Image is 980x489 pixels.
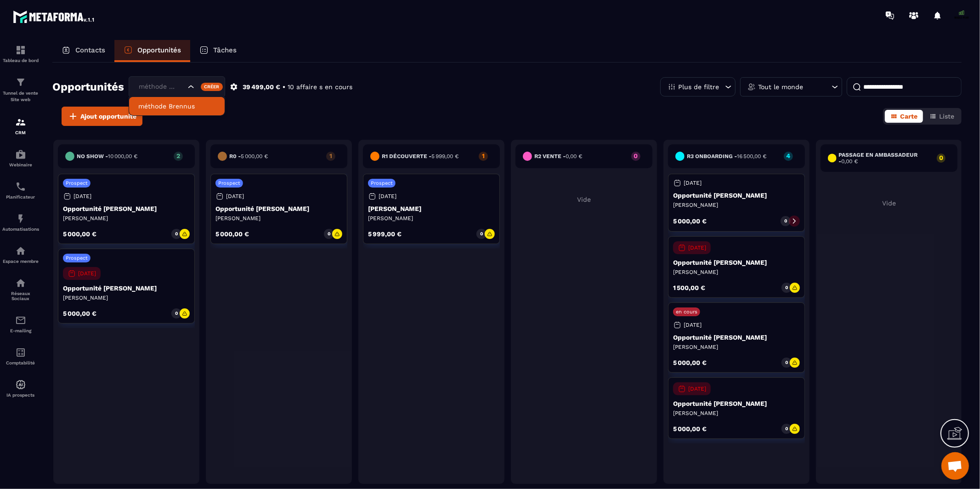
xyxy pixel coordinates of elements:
p: 2 [174,153,183,159]
span: 0,00 € [842,158,858,165]
img: automations [15,149,26,160]
p: Opportunité [PERSON_NAME] [673,192,800,199]
p: 0 [937,154,946,161]
p: 1 [326,153,335,159]
p: Comptabilité [2,360,39,365]
p: Automatisations [2,227,39,232]
button: Liste [924,110,960,123]
p: Opportunité [PERSON_NAME] [673,400,800,407]
p: Contacts [75,46,105,54]
p: [DATE] [379,193,397,199]
p: 1 500,00 € [673,284,705,291]
p: 0 [175,310,178,317]
p: [PERSON_NAME] [63,294,190,301]
p: [DATE] [688,244,706,251]
button: Carte [885,110,923,123]
img: formation [15,117,26,128]
img: email [15,315,26,326]
h6: No show - [77,153,137,159]
p: Tunnel de vente Site web [2,90,39,103]
p: • [283,83,285,91]
p: 5 000,00 € [215,231,249,237]
p: Opportunité [PERSON_NAME] [673,334,800,341]
p: [PERSON_NAME] [673,268,800,276]
h6: R3 Onboarding - [687,153,766,159]
p: Planificateur [2,194,39,199]
p: 39 499,00 € [243,83,280,91]
p: Opportunités [137,46,181,54]
a: Tâches [190,40,246,62]
p: Vide [821,199,957,207]
p: Webinaire [2,162,39,167]
img: accountant [15,347,26,358]
div: Créer [201,83,223,91]
img: scheduler [15,181,26,192]
p: CRM [2,130,39,135]
p: 0 [785,284,788,291]
p: [DATE] [226,193,244,199]
p: Tâches [213,46,237,54]
p: [PERSON_NAME] [368,215,495,222]
p: 0 [631,153,640,159]
p: Prospect [218,180,240,186]
p: 1 [479,153,488,159]
span: Liste [939,113,954,120]
p: Opportunité [PERSON_NAME] [673,259,800,266]
p: 0 [784,218,787,224]
img: automations [15,245,26,256]
p: [DATE] [78,270,96,277]
p: Prospect [371,180,393,186]
span: Ajout opportunité [80,112,136,121]
p: [DATE] [684,322,702,328]
p: 4 [784,153,793,159]
p: Espace membre [2,259,39,264]
p: [PERSON_NAME] [63,215,190,222]
p: 10 affaire s en cours [288,83,352,91]
img: logo [13,8,96,25]
p: [PERSON_NAME] [368,205,495,212]
p: Prospect [66,180,88,186]
p: Vide [515,196,652,203]
a: schedulerschedulerPlanificateur [2,174,39,206]
div: Search for option [129,76,225,97]
p: [PERSON_NAME] [673,343,800,351]
p: [PERSON_NAME] [673,201,800,209]
img: formation [15,45,26,56]
a: Contacts [52,40,114,62]
h6: R1 découverte - [382,153,459,159]
a: formationformationTunnel de vente Site web [2,70,39,110]
p: [DATE] [74,193,91,199]
p: Tout le monde [758,84,803,90]
span: 5 000,00 € [241,153,268,159]
img: formation [15,77,26,88]
a: automationsautomationsEspace membre [2,239,39,271]
p: Opportunité [PERSON_NAME] [215,205,342,212]
span: 16 500,00 € [737,153,766,159]
p: Opportunité [PERSON_NAME] [63,205,190,212]
p: 5 000,00 € [63,310,96,317]
span: 10 000,00 € [108,153,137,159]
p: 0 [328,231,330,237]
span: 5 999,00 € [431,153,459,159]
p: Réseaux Sociaux [2,291,39,301]
img: social-network [15,278,26,289]
p: [PERSON_NAME] [215,215,342,222]
a: accountantaccountantComptabilité [2,340,39,372]
a: social-networksocial-networkRéseaux Sociaux [2,271,39,308]
a: Opportunités [114,40,190,62]
a: automationsautomationsWebinaire [2,142,39,174]
a: formationformationCRM [2,110,39,142]
p: 5 000,00 € [63,231,96,237]
a: automationsautomationsAutomatisations [2,206,39,239]
input: Search for option [137,82,186,92]
h6: R2 vente - [534,153,582,159]
img: automations [15,213,26,224]
span: Carte [900,113,918,120]
a: formationformationTableau de bord [2,38,39,70]
p: [DATE] [684,180,702,186]
p: en cours [676,309,697,315]
p: 5 000,00 € [673,426,707,432]
a: emailemailE-mailing [2,308,39,340]
p: 0 [785,426,788,432]
p: IA prospects [2,392,39,398]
